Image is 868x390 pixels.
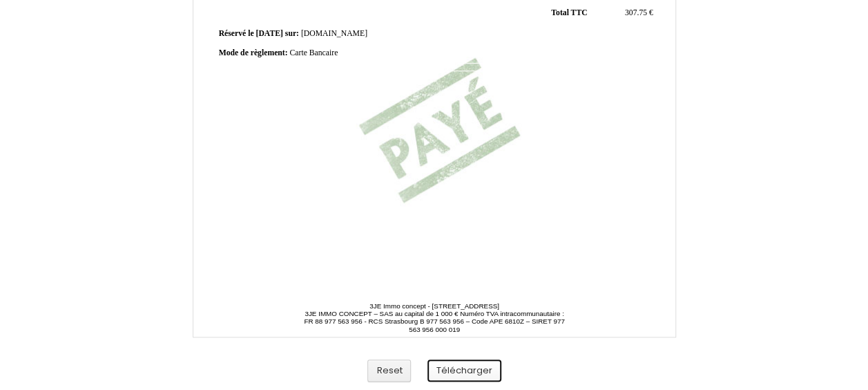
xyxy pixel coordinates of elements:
[304,310,564,333] span: 3JE IMMO CONCEPT – SAS au capital de 1 000 € Numéro TVA intracommunautaire : FR 88 977 563 956 - ...
[590,5,655,21] td: €
[219,48,288,57] span: Mode de règlement:
[289,48,338,57] span: Carte Bancaire
[219,29,254,38] span: Réservé le
[367,360,411,382] button: Reset
[369,302,499,310] span: 3JE Immo concept - [STREET_ADDRESS]
[285,29,299,38] span: sur:
[255,29,282,38] span: [DATE]
[551,8,587,17] span: Total TTC
[301,29,367,38] span: [DOMAIN_NAME]
[625,8,647,17] span: 307.75
[427,360,501,382] button: Télécharger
